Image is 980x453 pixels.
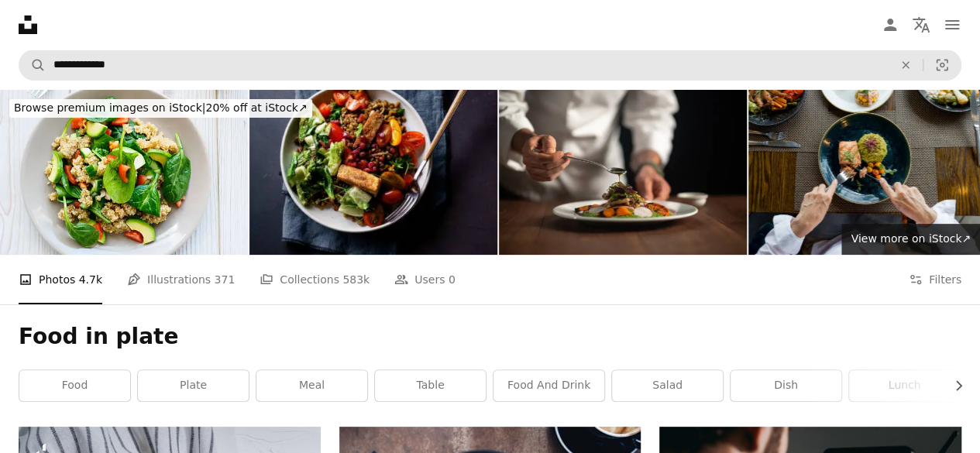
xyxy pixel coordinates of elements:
span: 0 [449,271,456,288]
button: Visual search [923,50,961,80]
span: 583k [342,271,370,288]
a: plate [138,370,249,401]
button: scroll list to the right [944,370,961,401]
button: Language [906,9,937,40]
a: Users 0 [394,255,456,304]
a: dish [731,370,841,401]
button: Filters [909,255,961,304]
img: A male chef pouring sauce on meal [499,90,747,255]
h1: Food in plate [19,323,961,351]
a: Collections 583k [260,255,370,304]
a: Illustrations 371 [127,255,235,304]
a: Home — Unsplash [19,15,37,34]
a: Log in / Sign up [875,9,906,40]
button: Clear [889,50,923,80]
span: View more on iStock ↗ [851,232,971,245]
a: meal [256,370,367,401]
img: Vegetarian lentil salad with fried cheese, greens and fresh vegeables [249,90,497,255]
a: View more on iStock↗ [841,224,980,255]
form: Find visuals sitewide [19,50,961,81]
button: Menu [937,9,968,40]
a: food [19,370,130,401]
a: table [375,370,486,401]
button: Search Unsplash [19,50,46,80]
a: food and drink [493,370,604,401]
span: Browse premium images on iStock | [14,101,205,114]
span: 371 [215,271,236,288]
a: lunch [849,370,960,401]
span: 20% off at iStock ↗ [14,101,308,114]
a: salad [612,370,723,401]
